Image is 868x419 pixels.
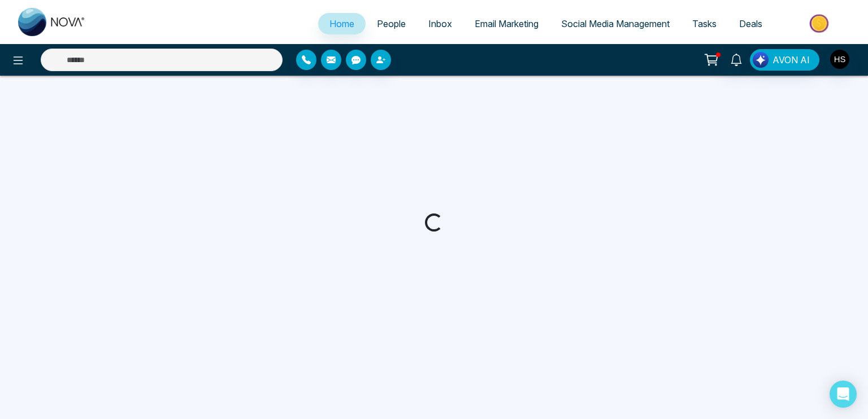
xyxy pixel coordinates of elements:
a: Inbox [417,13,463,34]
span: Deals [739,18,762,29]
span: Email Marketing [475,18,539,29]
span: Home [329,18,354,29]
button: AVON AI [750,49,819,71]
span: AVON AI [772,53,810,67]
img: Lead Flow [753,52,769,68]
a: Tasks [681,13,728,34]
div: Open Intercom Messenger [830,381,857,408]
img: Nova CRM Logo [18,8,86,36]
span: Tasks [692,18,717,29]
span: Inbox [428,18,452,29]
a: Home [318,13,366,34]
span: People [377,18,406,29]
a: Social Media Management [550,13,681,34]
span: Social Media Management [561,18,670,29]
img: Market-place.gif [779,11,861,36]
a: Deals [728,13,774,34]
img: User Avatar [830,50,849,69]
a: People [366,13,417,34]
a: Email Marketing [463,13,550,34]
